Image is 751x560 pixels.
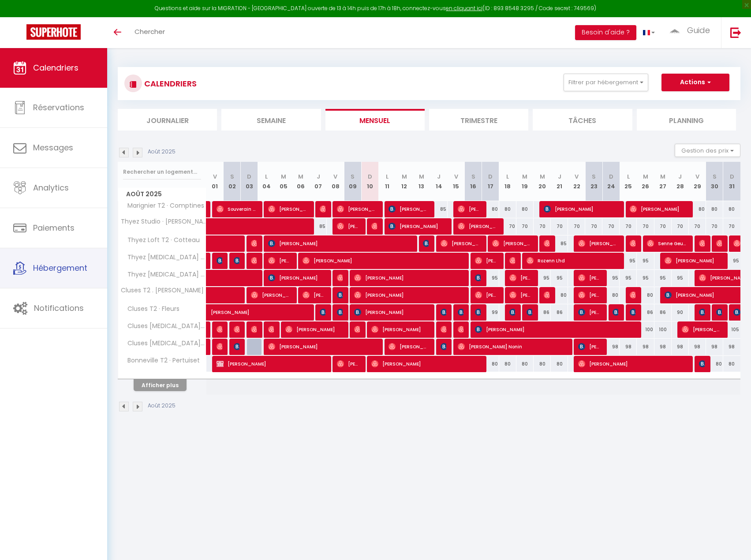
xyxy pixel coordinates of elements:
[368,172,372,181] abbr: D
[592,172,596,181] abbr: S
[620,270,637,286] div: 95
[475,252,498,269] span: [PERSON_NAME]
[148,148,176,156] p: Août 2025
[33,62,78,73] span: Calendriers
[699,235,705,252] span: [PERSON_NAME]
[389,218,446,235] span: [PERSON_NAME]
[716,235,722,252] span: [PERSON_NAME]
[120,356,202,366] span: Bonneville T2 · Pertuiset
[661,17,721,48] a: ... Guide
[419,172,424,181] abbr: M
[430,201,448,217] div: 85
[689,218,706,235] div: 70
[458,218,498,235] span: [PERSON_NAME]
[723,253,740,269] div: 95
[429,109,528,131] li: Trimestre
[224,162,241,201] th: 02
[134,379,187,391] button: Afficher plus
[268,338,377,355] span: [PERSON_NAME]
[482,270,499,286] div: 95
[660,172,665,181] abbr: M
[337,269,343,286] span: [PERSON_NAME]
[509,287,532,303] span: [PERSON_NAME]
[217,252,222,269] span: [PERSON_NAME]
[654,304,672,321] div: 86
[689,162,706,201] th: 29
[251,235,257,252] span: [PERSON_NAME]
[672,339,689,355] div: 98
[723,356,740,372] div: 80
[527,252,618,269] span: Rozenn Lhd
[337,218,360,235] span: [PERSON_NAME]
[351,172,355,181] abbr: S
[482,201,499,217] div: 80
[654,321,672,338] div: 100
[689,339,706,355] div: 98
[327,162,344,201] th: 08
[706,162,723,201] th: 30
[499,218,516,235] div: 70
[516,201,534,217] div: 80
[564,74,648,91] button: Filtrer par hébergement
[361,162,378,201] th: 10
[120,270,208,280] span: Thyez [MEDICAL_DATA] · Acacias
[689,201,706,217] div: 80
[613,304,618,321] span: [PERSON_NAME]
[482,356,499,372] div: 80
[654,162,672,201] th: 27
[672,270,689,286] div: 95
[441,321,446,338] span: [PERSON_NAME]
[516,218,534,235] div: 70
[620,253,637,269] div: 95
[142,74,197,93] h3: CALENDRIERS
[303,252,463,269] span: [PERSON_NAME]
[211,299,333,316] span: [PERSON_NAME]
[213,172,217,181] abbr: V
[33,222,75,233] span: Paiements
[247,172,251,181] abbr: D
[475,321,635,338] span: [PERSON_NAME]
[120,235,202,245] span: Thyez Loft T2 · Cotteau
[678,172,682,181] abbr: J
[268,269,325,286] span: [PERSON_NAME]
[578,338,601,355] span: [PERSON_NAME]
[465,162,482,201] th: 16
[234,252,239,269] span: [PERSON_NAME]
[217,321,222,338] span: [PERSON_NAME]
[637,253,654,269] div: 95
[723,218,740,235] div: 70
[310,162,327,201] th: 07
[475,269,481,286] span: [PERSON_NAME]
[540,172,545,181] abbr: M
[26,24,81,40] img: Super Booking
[637,287,654,303] div: 80
[33,142,73,153] span: Messages
[630,287,635,303] span: [PERSON_NAME]
[320,201,325,217] span: [PERSON_NAME]
[458,321,463,338] span: [PERSON_NAME]
[602,218,620,235] div: 70
[654,339,672,355] div: 98
[234,338,239,355] span: [PERSON_NAME]
[230,172,234,181] abbr: S
[730,27,741,38] img: logout
[506,172,509,181] abbr: L
[522,172,527,181] abbr: M
[389,338,429,355] span: [PERSON_NAME]
[475,287,498,303] span: [PERSON_NAME]
[265,172,268,181] abbr: L
[441,235,481,252] span: [PERSON_NAME]
[275,162,292,201] th: 05
[578,304,601,321] span: [PERSON_NAME]
[217,355,325,372] span: [PERSON_NAME]
[713,172,717,181] abbr: S
[423,235,429,252] span: [PERSON_NAME]
[585,218,602,235] div: 70
[386,172,389,181] abbr: L
[723,201,740,217] div: 80
[602,162,620,201] th: 24
[354,287,463,303] span: [PERSON_NAME]
[354,304,429,321] span: [PERSON_NAME]
[448,162,465,201] th: 15
[706,356,723,372] div: 80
